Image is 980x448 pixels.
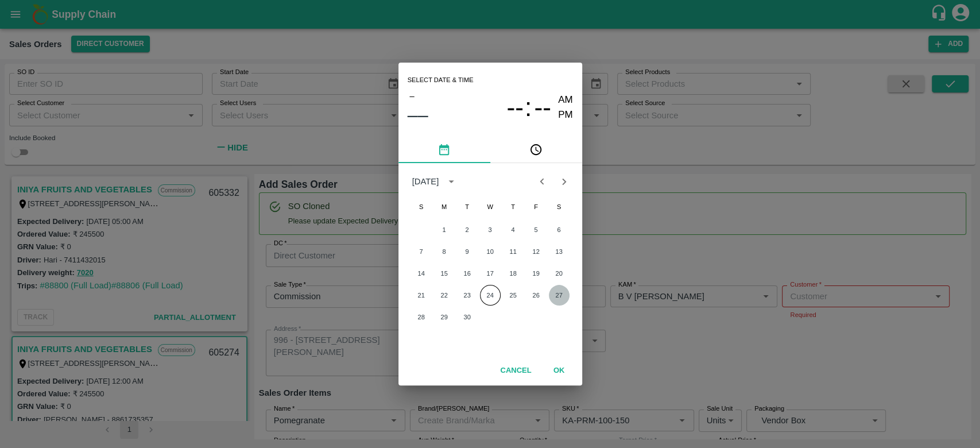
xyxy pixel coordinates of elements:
span: Friday [526,195,547,218]
button: Previous month [531,171,553,192]
button: pick time [490,136,582,163]
span: Monday [434,195,455,218]
button: – [408,88,417,103]
button: -- [506,92,524,123]
button: 27 [549,285,570,306]
button: Next month [553,171,575,192]
span: : [525,92,532,123]
button: 29 [434,307,455,327]
span: -- [506,92,524,122]
button: 22 [434,285,455,306]
button: 13 [549,241,570,262]
span: Wednesday [480,195,501,218]
button: 8 [434,241,455,262]
button: 23 [457,285,478,306]
button: 4 [503,219,524,240]
span: Select date & time [408,72,474,89]
span: Tuesday [457,195,478,218]
button: 2 [457,219,478,240]
button: 18 [503,263,524,284]
button: 30 [457,307,478,327]
button: 3 [480,219,501,240]
button: 14 [411,263,432,284]
button: 25 [503,285,524,306]
span: Saturday [549,195,570,218]
button: 9 [457,241,478,262]
button: -- [534,92,551,123]
button: 7 [411,241,432,262]
button: PM [558,107,573,123]
button: 16 [457,263,478,284]
button: 6 [549,219,570,240]
button: 17 [480,263,501,284]
button: 11 [503,241,524,262]
button: 1 [434,219,455,240]
span: Sunday [411,195,432,218]
button: calendar view is open, switch to year view [442,172,460,191]
span: – [409,88,414,103]
button: 28 [411,307,432,327]
button: –– [408,103,428,126]
button: 10 [480,241,501,262]
button: 12 [526,241,547,262]
button: Cancel [495,361,536,381]
div: [DATE] [412,175,439,188]
button: 26 [526,285,547,306]
button: 20 [549,263,570,284]
button: OK [541,361,578,381]
button: 21 [411,285,432,306]
button: 5 [526,219,547,240]
button: pick date [398,136,490,163]
button: AM [558,92,573,108]
span: -- [534,92,551,122]
span: Thursday [503,195,524,218]
button: 24 [480,285,501,306]
button: 19 [526,263,547,284]
button: 15 [434,263,455,284]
